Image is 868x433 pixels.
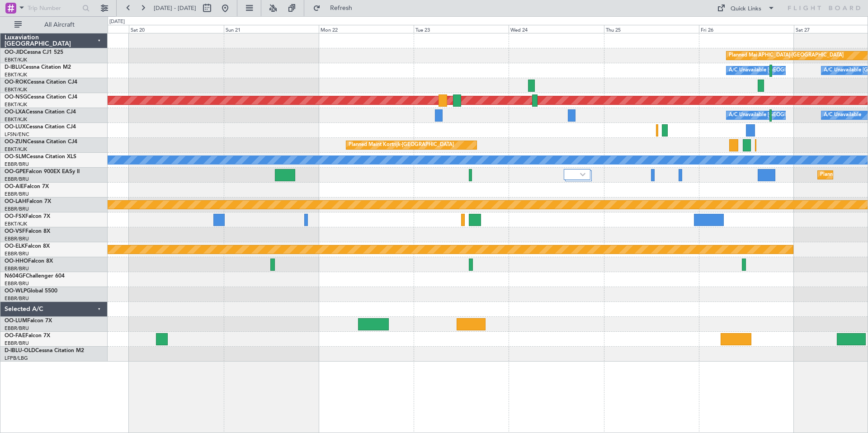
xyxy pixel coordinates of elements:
span: OO-WLP [5,288,27,294]
a: OO-LUMFalcon 7X [5,318,52,324]
img: arrow-gray.svg [580,173,585,176]
span: OO-FAE [5,333,25,339]
a: OO-LUXCessna Citation CJ4 [5,124,76,130]
button: Quick Links [712,1,779,15]
span: OO-LAH [5,199,26,204]
a: OO-VSFFalcon 8X [5,229,50,234]
input: Trip Number [28,1,80,15]
div: Tue 23 [414,25,509,33]
div: Fri 26 [699,25,794,33]
span: OO-AIE [5,184,24,189]
span: D-IBLU-OLD [5,348,35,353]
span: N604GF [5,273,26,279]
span: OO-GPE [5,169,26,174]
div: Wed 24 [509,25,604,33]
span: OO-ROK [5,80,27,85]
a: EBBR/BRU [5,191,29,198]
span: [DATE] - [DATE] [154,4,196,12]
a: OO-NSGCessna Citation CJ4 [5,94,77,100]
a: EBKT/KJK [5,56,27,63]
a: EBBR/BRU [5,265,29,272]
span: D-IBLU [5,65,22,70]
a: D-IBLUCessna Citation M2 [5,65,71,70]
div: Thu 25 [604,25,699,33]
a: OO-JIDCessna CJ1 525 [5,50,63,55]
a: OO-LAHFalcon 7X [5,199,51,204]
span: All Aircraft [24,22,95,28]
a: OO-AIEFalcon 7X [5,184,49,189]
div: null [GEOGRAPHIC_DATA]-[GEOGRAPHIC_DATA] [729,49,844,62]
div: Sun 21 [224,25,319,33]
a: EBKT/KJK [5,221,27,227]
span: OO-LUM [5,318,27,324]
span: OO-JID [5,50,24,55]
a: EBBR/BRU [5,340,29,347]
a: EBKT/KJK [5,146,27,153]
a: D-IBLU-OLDCessna Citation M2 [5,348,84,353]
button: Refresh [309,1,363,15]
span: OO-ZUN [5,139,27,145]
button: All Aircraft [10,18,98,32]
a: LFSN/ENC [5,131,29,138]
a: EBBR/BRU [5,295,29,302]
a: OO-ROKCessna Citation CJ4 [5,80,77,85]
div: A/C Unavailable [824,108,861,122]
a: EBKT/KJK [5,116,27,123]
a: EBKT/KJK [5,71,27,78]
span: OO-SLM [5,154,26,160]
a: OO-FSXFalcon 7X [5,214,50,219]
div: Quick Links [731,5,761,14]
a: EBBR/BRU [5,235,29,242]
a: OO-FAEFalcon 7X [5,333,50,339]
a: EBBR/BRU [5,161,29,168]
a: EBKT/KJK [5,101,27,108]
a: OO-WLPGlobal 5500 [5,288,57,294]
a: EBBR/BRU [5,206,29,212]
a: OO-LXACessna Citation CJ4 [5,109,76,115]
a: OO-SLMCessna Citation XLS [5,154,76,160]
span: OO-NSG [5,94,27,100]
a: EBBR/BRU [5,325,29,332]
span: Refresh [322,5,360,11]
a: N604GFChallenger 604 [5,273,65,279]
div: Planned Maint Kortrijk-[GEOGRAPHIC_DATA] [729,49,834,62]
a: OO-GPEFalcon 900EX EASy II [5,169,80,174]
a: OO-HHOFalcon 8X [5,259,53,264]
div: Planned Maint Kortrijk-[GEOGRAPHIC_DATA] [349,138,454,152]
span: OO-LUX [5,124,26,130]
div: Mon 22 [319,25,414,33]
a: EBBR/BRU [5,176,29,183]
div: [DATE] [109,18,125,26]
span: OO-FSX [5,214,25,219]
a: EBKT/KJK [5,86,27,93]
span: OO-ELK [5,244,25,249]
a: OO-ZUNCessna Citation CJ4 [5,139,77,145]
span: OO-VSF [5,229,25,234]
span: OO-LXA [5,109,26,115]
span: OO-HHO [5,259,28,264]
div: Sat 20 [129,25,224,33]
a: LFPB/LBG [5,355,28,362]
a: OO-ELKFalcon 8X [5,244,50,249]
a: EBBR/BRU [5,250,29,257]
a: EBBR/BRU [5,280,29,287]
